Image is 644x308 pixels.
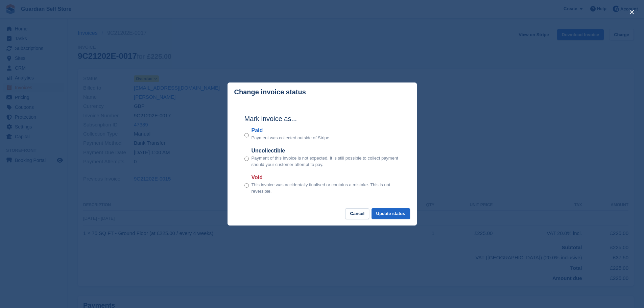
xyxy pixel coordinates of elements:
[252,126,331,135] label: Paid
[252,147,400,155] label: Uncollectible
[252,173,400,182] label: Void
[626,7,637,18] button: close
[252,135,331,141] p: Payment was collected outside of Stripe.
[252,155,400,168] p: Payment of this invoice is not expected. It is still possible to collect payment should your cust...
[234,88,306,96] p: Change invoice status
[345,208,369,219] button: Cancel
[244,114,400,124] h2: Mark invoice as...
[252,182,400,195] p: This invoice was accidentally finalised or contains a mistake. This is not reversible.
[372,208,410,219] button: Update status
